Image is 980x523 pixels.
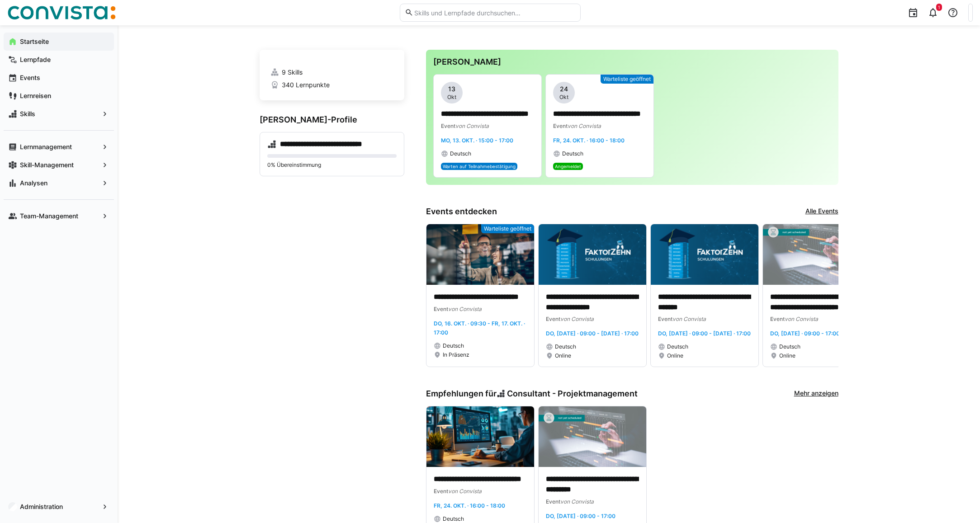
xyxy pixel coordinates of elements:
span: Do, [DATE] · 09:00 - [DATE] · 17:00 [658,330,751,337]
span: Warteliste geöffnet [603,75,651,83]
span: Event [441,123,455,129]
img: image [539,224,646,285]
h3: [PERSON_NAME] [433,57,831,67]
span: 13 [448,85,455,94]
span: Warteliste geöffnet [484,225,531,232]
span: Okt [447,94,456,101]
span: von Convista [785,316,818,322]
span: von Convista [448,306,482,312]
span: Event [434,306,448,312]
img: image [426,224,534,285]
h3: [PERSON_NAME]-Profile [260,115,404,125]
span: 9 Skills [282,68,303,77]
span: Deutsch [667,343,688,350]
span: von Convista [672,316,706,322]
p: 0% Übereinstimmung [267,161,397,169]
span: Do, [DATE] · 09:00 - [DATE] · 17:00 [546,330,639,337]
span: Deutsch [443,342,464,349]
img: image [426,406,534,467]
a: Mehr anzeigen [794,389,838,399]
span: von Convista [448,488,482,495]
h3: Events entdecken [426,207,497,217]
span: Deutsch [555,343,576,350]
span: Deutsch [562,150,583,157]
img: image [763,224,871,285]
span: Event [434,488,448,495]
span: Deutsch [450,150,471,157]
span: In Präsenz [443,351,469,358]
span: 1 [938,5,940,10]
img: image [539,406,646,467]
span: von Convista [455,123,489,129]
span: Do, [DATE] · 09:00 - 17:00 [770,330,840,337]
span: Mo, 13. Okt. · 15:00 - 17:00 [441,137,513,144]
span: Event [770,316,785,322]
input: Skills und Lernpfade durchsuchen… [413,9,575,17]
span: von Convista [560,498,594,505]
span: Event [546,498,560,505]
span: Online [779,352,795,359]
span: Fr, 24. Okt. · 16:00 - 18:00 [434,502,505,509]
a: 9 Skills [270,68,393,77]
span: Event [553,123,568,129]
span: Warten auf Teilnahmebestätigung [443,164,516,169]
span: Do, 16. Okt. · 09:30 - Fr, 17. Okt. · 17:00 [434,320,525,336]
span: Deutsch [443,515,464,523]
span: Deutsch [779,343,800,350]
span: Okt [559,94,568,101]
span: Event [658,316,672,322]
span: Event [546,316,560,322]
span: Online [667,352,683,359]
img: image [651,224,758,285]
span: 24 [560,85,568,94]
h3: Empfehlungen für [426,389,638,399]
a: Alle Events [805,207,838,217]
span: Online [555,352,571,359]
span: Fr, 24. Okt. · 16:00 - 18:00 [553,137,625,144]
span: 340 Lernpunkte [282,80,330,90]
span: Angemeldet [555,164,581,169]
span: von Convista [568,123,601,129]
span: von Convista [560,316,594,322]
span: Consultant - Projektmanagement [507,389,638,399]
span: Do, [DATE] · 09:00 - 17:00 [546,513,615,519]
